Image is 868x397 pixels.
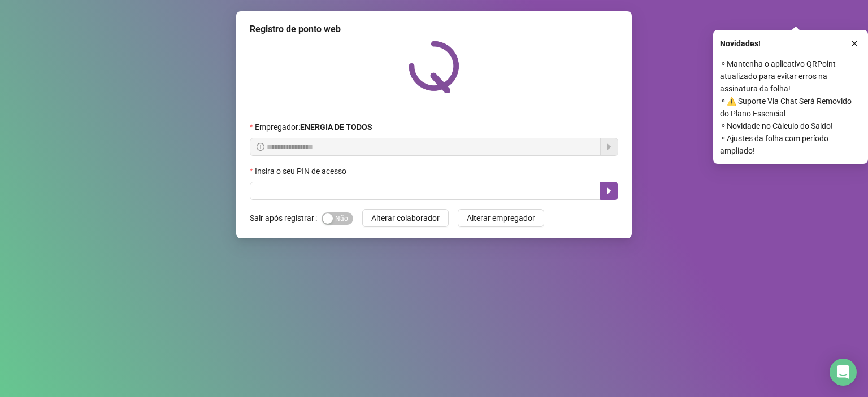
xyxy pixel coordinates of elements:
[257,143,264,151] span: info-circle
[720,37,761,50] span: Novidades !
[250,165,354,177] label: Insira o seu PIN de acesso
[250,209,322,227] label: Sair após registrar
[255,121,372,133] span: Empregador :
[720,132,861,157] span: ⚬ Ajustes da folha com período ampliado!
[850,40,858,47] span: close
[720,120,861,132] span: ⚬ Novidade no Cálculo do Saldo!
[458,209,544,227] button: Alterar empregador
[605,186,614,195] span: caret-right
[720,58,861,95] span: ⚬ Mantenha o aplicativo QRPoint atualizado para evitar erros na assinatura da folha!
[250,23,618,36] div: Registro de ponto web
[467,212,535,224] span: Alterar empregador
[300,123,372,132] strong: ENERGIA DE TODOS
[409,41,459,93] img: QRPoint
[371,212,440,224] span: Alterar colaborador
[830,359,857,386] div: Open Intercom Messenger
[362,209,449,227] button: Alterar colaborador
[720,95,861,120] span: ⚬ ⚠️ Suporte Via Chat Será Removido do Plano Essencial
